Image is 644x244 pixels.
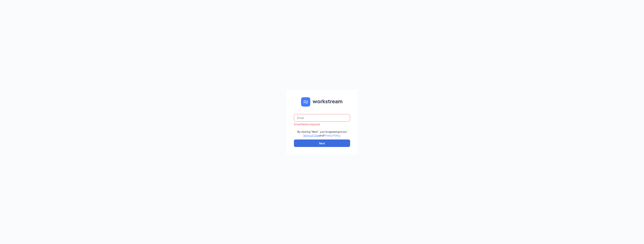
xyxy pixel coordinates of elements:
[294,114,350,122] input: Email
[301,97,343,107] img: WS logo and Workstream text
[303,134,319,137] a: Terms of Use
[324,134,340,137] a: Privacy Policy
[294,122,350,126] div: Email field is required
[297,130,347,137] div: By clicking "Next", you're agreeing to our and .
[294,139,350,147] button: Next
